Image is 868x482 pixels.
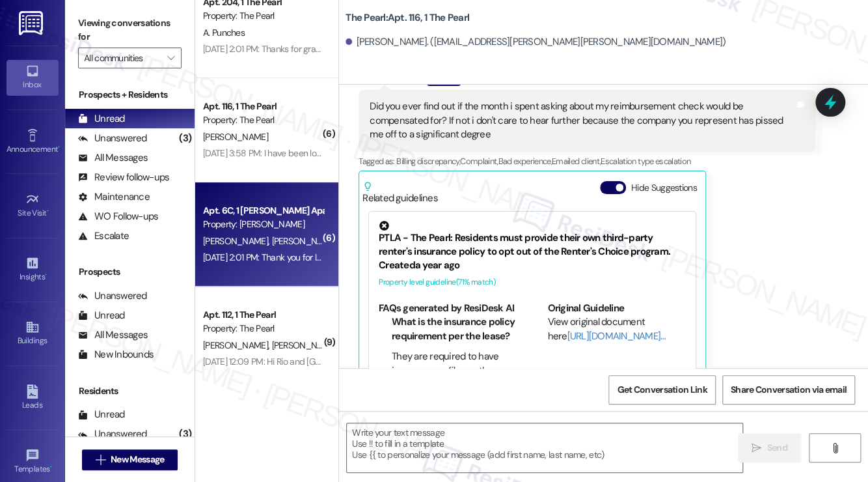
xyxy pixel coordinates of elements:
[78,171,169,184] div: Review follow-ups
[379,275,686,289] div: Property level guideline ( 71 % match)
[84,48,161,68] input: All communities
[78,151,148,165] div: All Messages
[96,455,105,465] i: 
[379,258,686,272] div: Created a year ago
[203,113,323,127] div: Property: The Pearl
[78,348,154,361] div: New Inbounds
[272,235,337,247] span: [PERSON_NAME]
[78,112,125,126] div: Unread
[65,265,195,279] div: Prospects
[82,449,178,470] button: New Message
[78,289,147,303] div: Unanswered
[47,206,49,216] span: •
[7,316,59,351] a: Buildings
[58,143,60,152] span: •
[272,339,337,351] span: [PERSON_NAME]
[78,132,147,145] div: Unanswered
[50,462,52,472] span: •
[7,60,59,95] a: Inbox
[7,252,59,287] a: Insights •
[203,235,272,247] span: [PERSON_NAME]
[567,329,665,342] a: [URL][DOMAIN_NAME]…
[379,301,514,314] b: FAQs generated by ResiDesk AI
[203,147,641,159] div: [DATE] 3:58 PM: I have been looking into your reimbursement issue. I'll update you as soon as I h...
[7,380,59,416] a: Leads
[203,218,323,231] div: Property: [PERSON_NAME]
[7,444,59,479] a: Templates •
[78,427,147,441] div: Unanswered
[203,9,323,23] div: Property: The Pearl
[203,251,690,263] div: [DATE] 2:01 PM: Thank you for letting us know, [PERSON_NAME]. I apologize for the oversight. We'l...
[203,27,245,38] span: A. Punches
[78,408,125,421] div: Unread
[167,53,174,63] i: 
[379,220,686,259] div: PTLA - The Pearl: Residents must provide their own third-party renter's insurance policy to opt o...
[392,349,517,391] li: They are required to have insurance on file per the lease.
[370,100,794,141] div: Did you ever find out if the month i spent asking about my reimbursement check would be compensat...
[601,156,690,167] span: Escalation type escalation
[631,181,697,195] label: Hide Suggestions
[752,443,761,453] i: 
[111,453,164,466] span: New Message
[396,156,460,167] span: Billing discrepancy ,
[608,375,715,404] button: Get Conversation Link
[498,156,552,167] span: Bad experience ,
[78,309,125,322] div: Unread
[547,301,624,314] b: Original Guideline
[392,315,517,343] li: What is the insurance policy requirement per the lease?
[460,156,498,167] span: Complaint ,
[203,322,323,335] div: Property: The Pearl
[203,204,323,218] div: Apt. 6C, 1 [PERSON_NAME] Apartments
[45,270,47,279] span: •
[78,328,148,342] div: All Messages
[362,181,438,205] div: Related guidelines
[547,315,685,343] div: View original document here
[19,11,46,35] img: ResiDesk Logo
[203,43,655,55] div: [DATE] 2:01 PM: Thanks for granting access! I have successfully submitted the request. Keep me po...
[738,433,801,462] button: Send
[203,339,272,351] span: [PERSON_NAME]
[78,210,158,223] div: WO Follow-ups
[203,131,268,143] span: [PERSON_NAME]
[176,424,195,444] div: (3)
[78,190,150,204] div: Maintenance
[346,11,469,25] b: The Pearl: Apt. 116, 1 The Pearl
[176,128,195,149] div: (3)
[65,88,195,102] div: Prospects + Residents
[346,35,726,49] div: [PERSON_NAME]. ([EMAIL_ADDRESS][PERSON_NAME][PERSON_NAME][DOMAIN_NAME])
[203,100,323,113] div: Apt. 116, 1 The Pearl
[203,308,323,322] div: Apt. 112, 1 The Pearl
[617,383,707,397] span: Get Conversation Link
[78,13,182,48] label: Viewing conversations for
[78,229,129,243] div: Escalate
[65,384,195,398] div: Residents
[552,156,601,167] span: Emailed client ,
[766,441,787,455] span: Send
[830,443,839,453] i: 
[359,152,815,171] div: Tagged as:
[7,188,59,223] a: Site Visit •
[731,383,847,397] span: Share Conversation via email
[722,375,855,404] button: Share Conversation via email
